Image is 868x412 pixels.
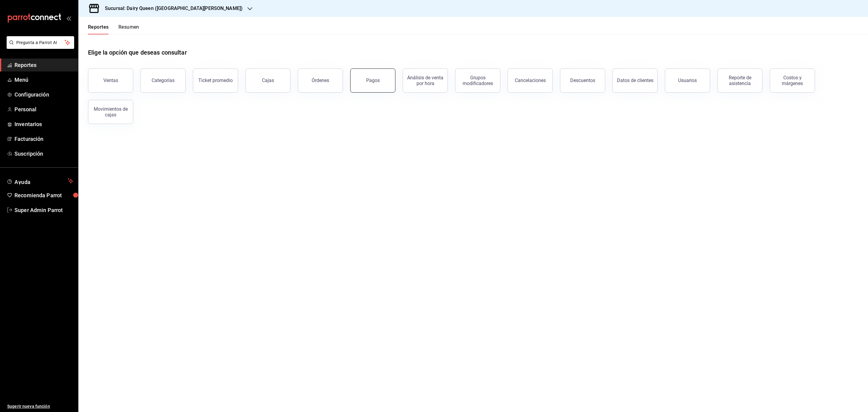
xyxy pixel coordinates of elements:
[14,105,73,113] span: Personal
[245,68,291,93] a: Cajas
[88,68,133,93] button: Ventas
[88,48,187,57] h1: Elige la opción que deseas consultar
[717,68,763,93] button: Reporte de asistencia
[508,68,553,93] button: Cancelaciones
[14,135,73,143] span: Facturación
[193,68,238,93] button: Ticket promedio
[14,150,73,158] span: Suscripción
[103,78,118,83] div: Ventas
[14,120,73,128] span: Inventarios
[14,61,73,69] span: Reportes
[350,68,395,93] button: Pagos
[16,40,65,46] span: Pregunta a Parrot AI
[152,78,175,83] div: Categorías
[14,191,73,199] span: Recomienda Parrot
[403,68,448,93] button: Análisis de venta por hora
[88,24,109,34] button: Reportes
[14,177,65,185] span: Ayuda
[570,78,595,83] div: Descuentos
[14,90,73,99] span: Configuración
[617,78,653,83] div: Datos de clientes
[7,36,74,49] button: Pregunta a Parrot AI
[665,68,710,93] button: Usuarios
[459,75,496,86] div: Grupos modificadores
[88,24,139,34] div: navigation tabs
[118,24,139,34] button: Resumen
[721,75,759,86] div: Reporte de asistencia
[262,77,274,84] div: Cajas
[774,75,811,86] div: Costos y márgenes
[298,68,343,93] button: Órdenes
[14,76,73,84] span: Menú
[14,206,73,214] span: Super Admin Parrot
[366,78,380,83] div: Pagos
[92,106,129,118] div: Movimientos de cajas
[407,75,444,86] div: Análisis de venta por hora
[312,78,329,83] div: Órdenes
[198,78,233,83] div: Ticket promedio
[678,78,697,83] div: Usuarios
[140,68,186,93] button: Categorías
[88,100,133,124] button: Movimientos de cajas
[66,16,71,21] button: open_drawer_menu
[4,44,74,50] a: Pregunta a Parrot AI
[612,68,658,93] button: Datos de clientes
[7,403,73,410] span: Sugerir nueva función
[770,68,815,93] button: Costos y márgenes
[560,68,605,93] button: Descuentos
[100,5,243,12] h3: Sucursal: Dairy Queen ([GEOGRAPHIC_DATA][PERSON_NAME])
[455,68,500,93] button: Grupos modificadores
[515,78,546,83] div: Cancelaciones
